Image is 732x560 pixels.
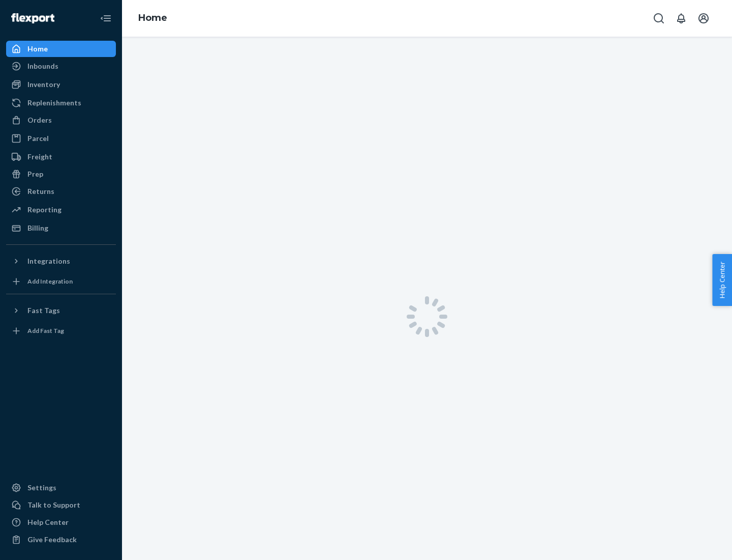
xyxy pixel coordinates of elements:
a: Billing [6,220,116,236]
a: Talk to Support [6,497,116,513]
a: Reporting [6,202,116,218]
a: Inbounds [6,58,116,74]
ol: breadcrumbs [130,4,175,33]
button: Fast Tags [6,302,116,319]
div: Settings [27,483,56,493]
a: Settings [6,480,116,496]
button: Close Navigation [96,8,116,29]
div: Reporting [27,205,62,215]
a: Replenishments [6,95,116,111]
div: Orders [27,115,52,125]
div: Talk to Support [27,500,80,510]
div: Billing [27,223,48,233]
button: Integrations [6,253,116,269]
img: Flexport logo [11,13,54,23]
a: Freight [6,149,116,165]
button: Open account menu [693,8,714,29]
div: Prep [27,169,43,179]
button: Open notifications [671,8,691,29]
a: Parcel [6,130,116,147]
div: Inbounds [27,61,58,71]
div: Returns [27,186,54,197]
div: Fast Tags [27,305,60,316]
div: Add Fast Tag [27,326,64,335]
a: Add Integration [6,273,116,290]
div: Integrations [27,256,70,266]
a: Help Center [6,514,116,530]
div: Give Feedback [27,535,77,545]
div: Freight [27,152,52,162]
a: Prep [6,166,116,182]
div: Add Integration [27,277,73,286]
a: Home [138,12,167,23]
a: Orders [6,112,116,128]
a: Home [6,41,116,57]
div: Replenishments [27,98,81,108]
a: Returns [6,183,116,200]
div: Inventory [27,79,60,90]
div: Help Center [27,517,69,527]
button: Give Feedback [6,531,116,548]
button: Help Center [712,254,732,306]
a: Inventory [6,76,116,93]
div: Home [27,44,48,54]
div: Parcel [27,133,49,144]
button: Open Search Box [649,8,669,29]
a: Add Fast Tag [6,323,116,339]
